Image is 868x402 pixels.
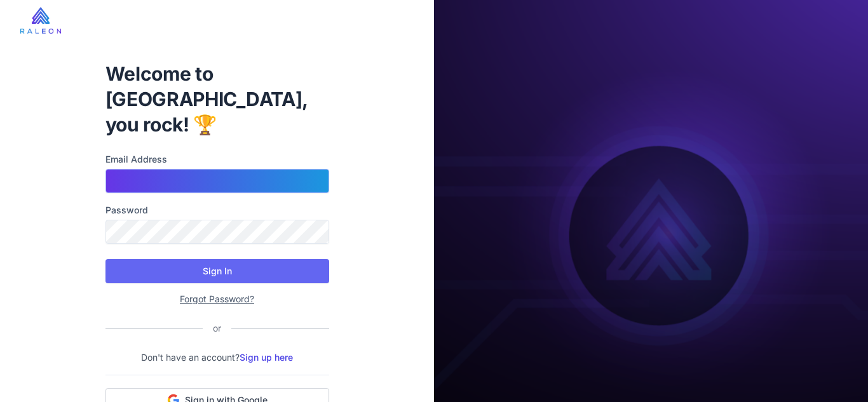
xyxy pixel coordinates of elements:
[105,61,329,137] h1: Welcome to [GEOGRAPHIC_DATA], you rock! 🏆
[20,7,61,34] img: raleon-logo-whitebg.9aac0268.jpg
[105,152,329,166] label: Email Address
[180,293,254,304] a: Forgot Password?
[105,351,329,365] p: Don't have an account?
[105,203,329,217] label: Password
[105,259,329,283] button: Sign In
[203,321,231,335] div: or
[240,352,293,363] a: Sign up here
